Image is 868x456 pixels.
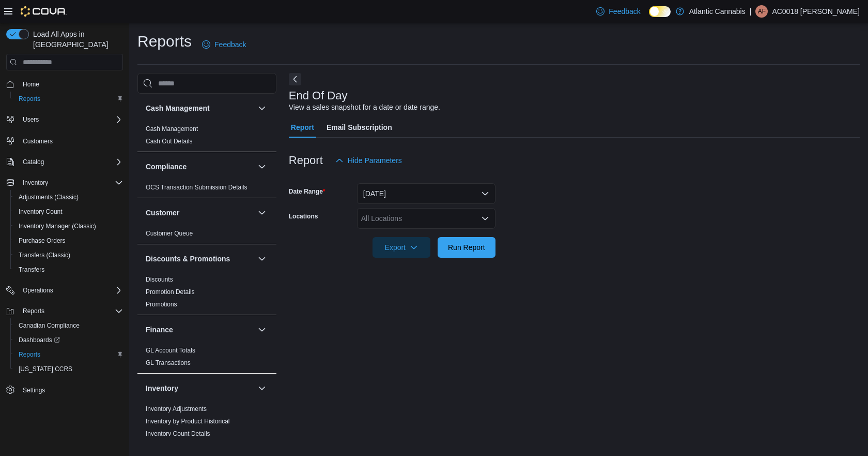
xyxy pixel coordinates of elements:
span: Reports [19,350,40,359]
span: Settings [19,384,123,396]
button: Finance [256,323,268,336]
span: Inventory Manager (Classic) [14,220,123,232]
div: Customer [137,227,276,244]
span: Customers [23,137,53,145]
h3: Discounts & Promotions [146,254,230,264]
a: Inventory by Product Historical [146,418,230,425]
h1: Reports [137,31,192,52]
span: Catalog [23,158,44,166]
div: Discounts & Promotions [137,273,276,315]
h3: Report [289,154,323,167]
button: Purchase Orders [10,233,127,248]
span: Email Subscription [327,117,392,138]
span: Transfers [19,266,44,274]
a: Customer Queue [146,230,193,237]
span: Purchase Orders [19,237,66,245]
a: Cash Management [146,125,198,133]
span: Cash Out Details [146,137,193,145]
button: Reports [2,304,127,318]
span: Users [19,113,123,126]
h3: Compliance [146,161,187,172]
span: Report [291,117,314,138]
a: Feedback [592,1,644,22]
button: Discounts & Promotions [146,254,254,264]
span: Users [23,115,39,124]
span: Cash Management [146,125,198,133]
button: Compliance [256,160,268,173]
div: Finance [137,344,276,373]
button: Open list of options [481,214,489,223]
a: Canadian Compliance [14,319,84,332]
button: Inventory Manager (Classic) [10,219,127,233]
button: Customer [146,208,254,218]
span: Feedback [609,6,640,17]
h3: Inventory [146,383,178,393]
span: [US_STATE] CCRS [19,365,72,373]
div: Compliance [137,181,276,198]
a: Dashboards [14,334,64,346]
a: Reports [14,348,44,361]
span: Washington CCRS [14,363,123,375]
button: Inventory Count [10,204,127,219]
div: View a sales snapshot for a date or date range. [289,102,440,113]
a: Feedback [198,34,250,55]
h3: End Of Day [289,90,348,102]
button: Reports [19,305,49,317]
button: [DATE] [357,183,495,204]
a: Inventory Count Details [146,430,210,437]
button: Transfers (Classic) [10,248,127,262]
a: Reports [14,93,44,105]
div: Cash Management [137,123,276,152]
img: Cova [21,6,67,17]
h3: Customer [146,208,179,218]
button: Users [19,113,43,126]
span: GL Account Totals [146,346,195,355]
span: Customer Queue [146,229,193,238]
button: Cash Management [256,102,268,114]
p: AC0018 [PERSON_NAME] [772,5,860,18]
a: OCS Transaction Submission Details [146,184,247,191]
button: Hide Parameters [331,150,406,171]
button: Compliance [146,161,254,172]
span: GL Transactions [146,359,191,367]
span: AF [758,5,766,18]
a: Inventory Manager (Classic) [14,220,100,232]
div: AC0018 Frost Jason [755,5,768,18]
span: Run Report [448,242,485,253]
button: Reports [10,347,127,362]
span: Inventory Count Details [146,430,210,438]
span: Adjustments (Classic) [19,193,79,201]
a: Purchase Orders [14,234,70,247]
span: Operations [23,286,53,295]
a: Dashboards [10,333,127,347]
h3: Cash Management [146,103,210,113]
a: [US_STATE] CCRS [14,363,76,375]
span: OCS Transaction Submission Details [146,183,247,192]
span: Inventory Manager (Classic) [19,222,96,230]
span: Reports [14,348,123,361]
p: Atlantic Cannabis [689,5,746,18]
button: Catalog [19,156,48,168]
span: Promotions [146,300,177,308]
span: Home [19,78,123,91]
button: Inventory [146,383,254,393]
button: Settings [2,383,127,398]
span: Inventory by Product Historical [146,417,230,425]
span: Hide Parameters [348,155,402,166]
label: Locations [289,212,318,220]
input: Dark Mode [649,6,671,17]
button: Cash Management [146,103,254,113]
span: Inventory [23,179,48,187]
span: Dashboards [19,336,60,344]
button: Finance [146,325,254,335]
a: Transfers (Classic) [14,249,74,261]
span: Reports [19,95,40,103]
span: Canadian Compliance [19,321,80,330]
span: Transfers (Classic) [14,249,123,261]
a: Cash Out Details [146,138,193,145]
span: Purchase Orders [14,234,123,247]
button: Inventory [256,382,268,394]
button: Home [2,77,127,92]
span: Home [23,80,39,89]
